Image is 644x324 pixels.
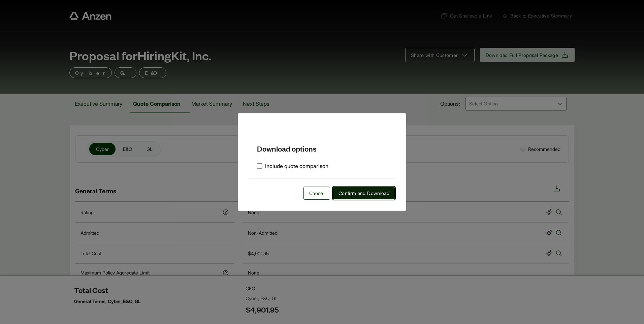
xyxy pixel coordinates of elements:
[333,187,395,200] button: Confirm and Download
[339,190,389,197] span: Confirm and Download
[309,190,324,197] span: Cancel
[303,187,330,200] button: Cancel
[257,162,328,170] label: Include quote comparison
[249,132,395,154] h5: Download options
